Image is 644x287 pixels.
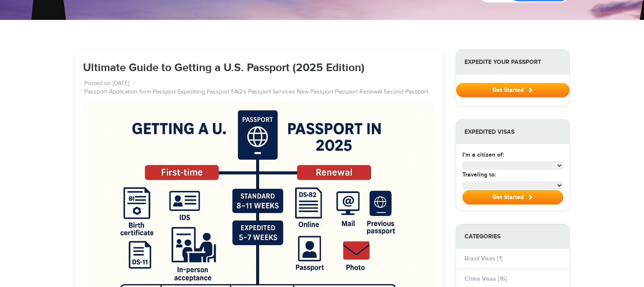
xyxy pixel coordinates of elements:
a: Brazil Visas [1] [464,255,503,262]
strong: Expedite Your Passport [456,50,569,74]
a: Passport Renewal [335,88,382,97]
a: Passport Application form [84,88,151,97]
a: Second Passport [384,88,428,97]
h1: Ultimate Guide to Getting a U.S. Passport (2025 Edition) [83,62,434,75]
label: I'm a citizen of: [462,150,504,159]
label: Traveling to: [462,170,496,179]
a: Passport FAQ's [207,88,246,97]
a: Passport Expediting [153,88,205,97]
strong: Categories [456,224,569,248]
a: New Passport [297,88,333,97]
strong: Expedited Visas [456,120,569,144]
a: Get Started [456,86,569,93]
li: Posted on [DATE] [84,80,135,88]
a: China Visas [16] [464,275,507,282]
button: Get Started [462,190,563,204]
button: Get Started [456,83,569,97]
a: Passport Services [248,88,295,97]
